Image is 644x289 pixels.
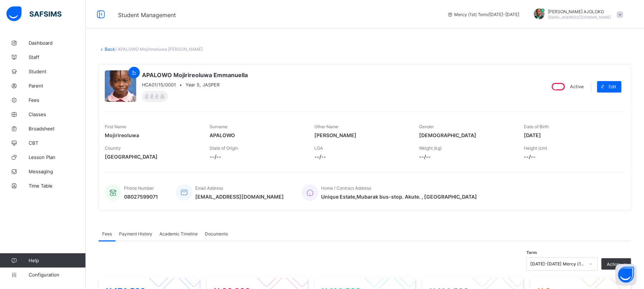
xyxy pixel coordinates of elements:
[447,12,520,17] span: session/term information
[119,231,152,236] span: Payment History
[105,145,121,151] span: Country
[195,194,284,200] span: [EMAIL_ADDRESS][DOMAIN_NAME]
[548,15,611,19] span: [EMAIL_ADDRESS][DOMAIN_NAME]
[29,140,86,146] span: CBT
[142,82,248,88] div: •
[321,185,371,191] span: Home / Contract Address
[29,183,86,189] span: Time Table
[29,169,86,174] span: Messaging
[29,54,86,60] span: Staff
[210,132,304,138] span: APALOWO
[419,124,434,129] span: Gender
[142,71,248,79] span: APALOWO Mojirireoluwa Emmanuella
[210,145,238,151] span: State of Origin
[419,132,513,138] span: [DEMOGRAPHIC_DATA]
[609,84,616,89] span: Edit
[29,272,85,278] span: Configuration
[524,145,547,151] span: Height (cm)
[314,124,338,129] span: Other Name
[115,46,203,52] span: / APALOWO Mojirireoluwa [PERSON_NAME]
[29,69,86,74] span: Student
[159,231,198,236] span: Academic Timeline
[321,194,477,200] span: Unique Estate,Mubarak bus-stop. Akute. , [GEOGRAPHIC_DATA]
[524,124,549,129] span: Date of Birth
[615,264,637,285] button: Open asap
[124,194,158,200] span: 08027599071
[195,185,223,191] span: Email Address
[105,124,126,129] span: First Name
[105,46,115,52] a: Back
[6,6,62,21] img: safsims
[548,9,611,14] span: [PERSON_NAME] AJOLOKO
[205,231,228,236] span: Documents
[105,154,199,160] span: [GEOGRAPHIC_DATA]
[314,132,408,138] span: [PERSON_NAME]
[210,124,227,129] span: Surname
[29,258,85,263] span: Help
[530,261,585,267] div: [DATE]-[DATE] Mercy (1st) Term
[124,185,154,191] span: Phone Number
[210,154,304,160] span: --/--
[524,154,618,160] span: --/--
[526,250,537,255] span: Term
[29,40,86,46] span: Dashboard
[570,84,584,89] span: Active
[527,9,627,20] div: DavidAJOLOKO
[314,145,323,151] span: LGA
[419,154,513,160] span: --/--
[29,111,86,117] span: Classes
[607,261,620,267] span: Action
[524,132,618,138] span: [DATE]
[142,82,176,88] span: HCA01/15/0001
[29,126,86,131] span: Broadsheet
[419,145,442,151] span: Weight (kg)
[29,97,86,103] span: Fees
[186,82,220,88] span: Year 5, JASPER
[29,154,86,160] span: Lesson Plan
[102,231,112,236] span: Fees
[29,83,86,89] span: Parent
[118,11,176,19] span: Student Management
[105,132,199,138] span: Mojirireoluwa
[314,154,408,160] span: --/--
